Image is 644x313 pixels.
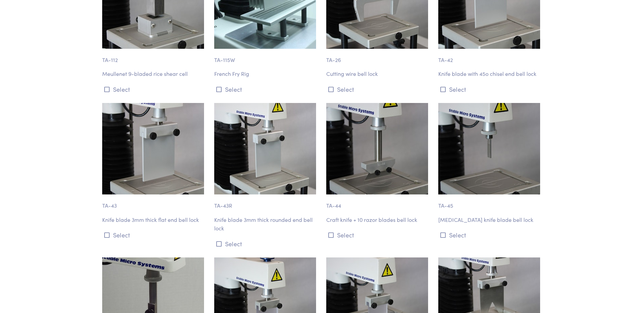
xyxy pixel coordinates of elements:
[214,84,318,95] button: Select
[438,229,542,241] button: Select
[326,215,430,224] p: Craft knife + 10 razor blades bell lock
[102,69,206,78] p: Meullenet 9-bladed rice shear cell
[102,215,206,224] p: Knife blade 3mm thick flat end bell lock
[438,215,542,224] p: [MEDICAL_DATA] knife blade bell lock
[326,84,430,95] button: Select
[214,103,316,194] img: ta-43r_rounded-blade.jpg
[102,229,206,241] button: Select
[102,49,206,64] p: TA-112
[102,194,206,210] p: TA-43
[326,103,428,194] img: ta-44_craft-knife.jpg
[214,194,318,210] p: TA-43R
[326,229,430,241] button: Select
[438,69,542,78] p: Knife blade with 45o chisel end bell lock
[438,103,540,194] img: ta-45_incisor-blade2.jpg
[214,238,318,249] button: Select
[214,69,318,78] p: French Fry Rig
[326,69,430,78] p: Cutting wire bell lock
[214,49,318,64] p: TA-115W
[102,103,204,194] img: ta-43_flat-blade.jpg
[438,49,542,64] p: TA-42
[438,194,542,210] p: TA-45
[326,194,430,210] p: TA-44
[102,84,206,95] button: Select
[214,215,318,233] p: Knife blade 3mm thick rounded end bell lock
[326,49,430,64] p: TA-26
[438,84,542,95] button: Select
